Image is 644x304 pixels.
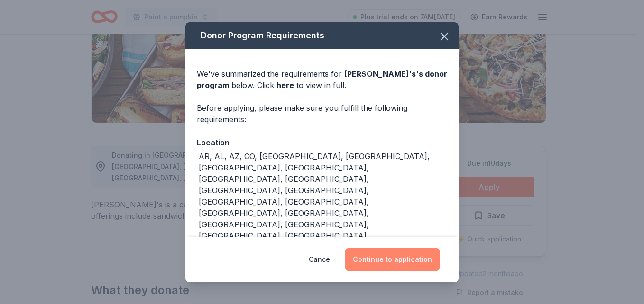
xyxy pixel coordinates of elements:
[345,248,440,271] button: Continue to application
[197,68,447,91] div: We've summarized the requirements for below. Click to view in full.
[197,136,447,149] div: Location
[309,248,332,271] button: Cancel
[276,80,294,91] a: here
[185,22,459,49] div: Donor Program Requirements
[199,151,447,276] div: AR, AL, AZ, CO, [GEOGRAPHIC_DATA], [GEOGRAPHIC_DATA], [GEOGRAPHIC_DATA], [GEOGRAPHIC_DATA], [GEOG...
[197,102,447,125] div: Before applying, please make sure you fulfill the following requirements:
